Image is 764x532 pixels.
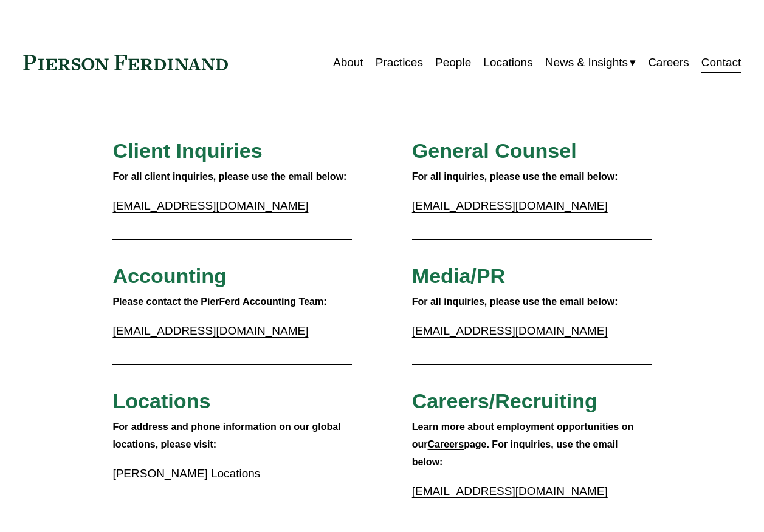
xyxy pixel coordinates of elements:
span: Client Inquiries [112,139,262,162]
a: [EMAIL_ADDRESS][DOMAIN_NAME] [112,199,308,212]
strong: For all client inquiries, please use the email below: [112,171,346,182]
a: [EMAIL_ADDRESS][DOMAIN_NAME] [112,324,308,337]
strong: Learn more about employment opportunities on our [412,421,636,449]
a: folder dropdown [545,51,636,74]
strong: For all inquiries, please use the email below: [412,296,618,307]
span: Accounting [112,264,227,287]
strong: Please contact the PierFerd Accounting Team: [112,296,326,307]
a: People [435,51,471,74]
a: [EMAIL_ADDRESS][DOMAIN_NAME] [412,199,608,212]
a: [EMAIL_ADDRESS][DOMAIN_NAME] [412,485,608,497]
a: Careers [648,51,689,74]
span: Locations [112,389,210,412]
span: Careers/Recruiting [412,389,597,412]
a: About [333,51,363,74]
a: Locations [483,51,532,74]
strong: page. For inquiries, use the email below: [412,439,621,467]
span: General Counsel [412,139,577,162]
a: [PERSON_NAME] Locations [112,467,260,480]
a: Careers [428,439,464,449]
span: News & Insights [545,52,628,73]
strong: For address and phone information on our global locations, please visit: [112,421,343,449]
span: Media/PR [412,264,505,287]
a: [EMAIL_ADDRESS][DOMAIN_NAME] [412,324,608,337]
a: Practices [376,51,423,74]
a: Contact [701,51,741,74]
strong: For all inquiries, please use the email below: [412,171,618,182]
